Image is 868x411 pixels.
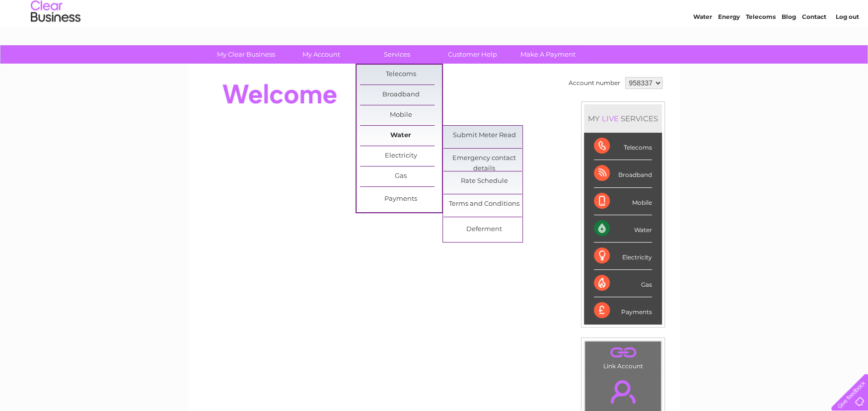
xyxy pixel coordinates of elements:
[443,171,525,191] a: Rate Schedule
[587,374,658,409] a: .
[584,104,662,133] div: MY SERVICES
[360,65,442,84] a: Telecoms
[443,194,525,214] a: Terms and Conditions
[443,126,525,146] a: Submit Meter Read
[360,146,442,166] a: Electricity
[584,341,661,372] td: Link Account
[360,189,442,209] a: Payments
[566,75,623,91] td: Account number
[356,45,438,64] a: Services
[718,42,740,50] a: Energy
[782,42,796,50] a: Blog
[360,105,442,125] a: Mobile
[200,5,669,48] div: Clear Business is a trading name of Verastar Limited (registered in [GEOGRAPHIC_DATA] No. 3667643...
[360,85,442,105] a: Broadband
[594,270,652,297] div: Gas
[600,114,621,123] div: LIVE
[507,45,589,64] a: Make A Payment
[360,126,442,146] a: Water
[432,45,513,64] a: Customer Help
[681,5,749,17] a: 0333 014 3131
[746,42,776,50] a: Telecoms
[30,26,81,56] img: logo.png
[443,220,525,240] a: Deferment
[802,42,826,50] a: Contact
[594,160,652,187] div: Broadband
[281,45,362,64] a: My Account
[443,149,525,168] a: Emergency contact details
[205,45,287,64] a: My Clear Business
[835,42,859,50] a: Log out
[594,133,652,160] div: Telecoms
[587,344,658,361] a: .
[594,297,652,324] div: Payments
[594,243,652,270] div: Electricity
[693,42,712,50] a: Water
[594,188,652,215] div: Mobile
[594,215,652,243] div: Water
[360,166,442,186] a: Gas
